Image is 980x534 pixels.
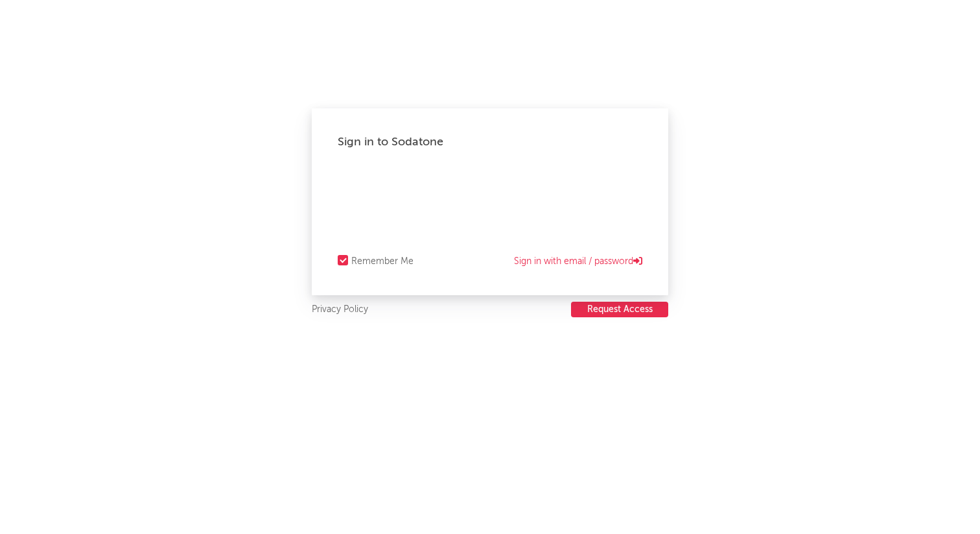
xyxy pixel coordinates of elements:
a: Privacy Policy [312,302,368,318]
a: Request Access [571,302,668,318]
button: Request Access [571,302,668,317]
a: Sign in with email / password [514,254,642,269]
div: Sign in to Sodatone [338,134,642,150]
div: Remember Me [351,254,414,269]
